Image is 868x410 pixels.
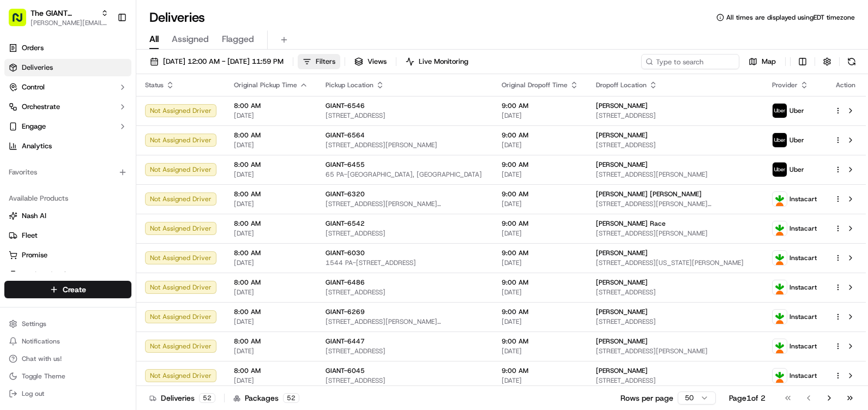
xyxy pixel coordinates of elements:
span: [PERSON_NAME] [596,101,648,110]
span: GIANT-6045 [325,366,365,375]
button: Refresh [844,54,859,69]
span: [STREET_ADDRESS] [596,141,755,149]
span: [DATE] [502,170,578,179]
span: Dropoff Location [596,81,647,89]
span: [PERSON_NAME] [PERSON_NAME] [596,190,702,198]
span: 9:00 AM [502,307,578,316]
span: 8:00 AM [234,160,308,169]
span: 8:00 AM [234,190,308,198]
button: [PERSON_NAME][EMAIL_ADDRESS][PERSON_NAME][DOMAIN_NAME] [31,19,108,27]
span: [PERSON_NAME] [596,249,648,257]
button: Orchestrate [4,98,131,116]
div: Packages [233,393,299,403]
span: GIANT-6542 [325,219,365,228]
div: Action [834,81,857,89]
span: [DATE] [502,111,578,120]
span: 8:00 AM [234,249,308,257]
img: profile_instacart_ahold_partner.png [773,192,787,206]
span: Product Catalog [22,270,74,280]
button: Engage [4,118,131,135]
span: Live Monitoring [419,57,468,67]
div: Deliveries [149,393,215,403]
img: profile_instacart_ahold_partner.png [773,221,787,236]
span: [DATE] [502,288,578,297]
span: [DATE] [502,229,578,238]
span: Original Pickup Time [234,81,297,89]
span: [STREET_ADDRESS][PERSON_NAME][PERSON_NAME] [325,200,484,208]
span: GIANT-6320 [325,190,365,198]
span: [DATE] [502,347,578,355]
span: [DATE] [234,200,308,208]
span: Views [367,57,387,67]
span: Nash AI [22,211,46,221]
span: Analytics [22,141,52,151]
a: Orders [4,39,131,57]
a: Nash AI [9,211,127,221]
span: GIANT-6455 [325,160,365,169]
span: [DATE] [234,258,308,267]
span: [PERSON_NAME] Race [596,219,666,228]
span: GIANT-6546 [325,101,365,110]
span: 9:00 AM [502,101,578,110]
span: [DATE] [502,317,578,326]
span: Instacart [789,254,817,262]
img: profile_instacart_ahold_partner.png [773,280,787,294]
button: Toggle Theme [4,369,131,384]
span: Orders [22,43,44,53]
a: Promise [9,250,127,260]
button: Map [744,54,781,69]
span: [STREET_ADDRESS][US_STATE][PERSON_NAME] [596,258,755,267]
div: 52 [199,393,215,403]
span: [DATE] [234,288,308,297]
img: profile_uber_ahold_partner.png [773,104,787,118]
button: Chat with us! [4,351,131,366]
span: Uber [789,136,804,144]
span: Map [762,57,776,67]
a: Deliveries [4,59,131,76]
span: 9:00 AM [502,249,578,257]
button: Filters [298,54,340,69]
span: [STREET_ADDRESS] [325,111,484,120]
button: Promise [4,246,131,264]
span: [STREET_ADDRESS] [596,317,755,326]
span: [STREET_ADDRESS][PERSON_NAME][PERSON_NAME] [325,317,484,326]
span: 8:00 AM [234,337,308,346]
button: Live Monitoring [401,54,473,69]
span: Instacart [789,283,817,292]
span: GIANT-6030 [325,249,365,257]
span: [DATE] [234,111,308,120]
button: [DATE] 12:00 AM - [DATE] 11:59 PM [145,54,288,69]
span: Control [22,82,45,92]
img: profile_instacart_ahold_partner.png [773,251,787,265]
span: Original Dropoff Time [502,81,568,89]
span: 9:00 AM [502,366,578,375]
span: The GIANT Company [31,8,97,19]
img: profile_uber_ahold_partner.png [773,162,787,177]
h1: Deliveries [149,9,205,26]
span: [STREET_ADDRESS] [325,229,484,238]
img: profile_instacart_ahold_partner.png [773,339,787,353]
span: Instacart [789,195,817,203]
button: Log out [4,386,131,401]
span: Engage [22,122,46,131]
a: Product Catalog [9,270,127,280]
span: [STREET_ADDRESS] [325,376,484,385]
span: [DATE] [234,141,308,149]
span: [DATE] [234,170,308,179]
button: Views [349,54,391,69]
span: [DATE] [234,376,308,385]
span: GIANT-6447 [325,337,365,346]
span: All times are displayed using EDT timezone [726,13,855,22]
span: Instacart [789,371,817,380]
span: Settings [22,319,46,328]
span: 9:00 AM [502,278,578,287]
span: [PERSON_NAME] [596,366,648,375]
span: 8:00 AM [234,278,308,287]
span: [PERSON_NAME] [596,160,648,169]
span: [PERSON_NAME] [596,307,648,316]
span: Notifications [22,337,60,346]
span: 9:00 AM [502,160,578,169]
span: 8:00 AM [234,101,308,110]
span: Assigned [172,33,209,46]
